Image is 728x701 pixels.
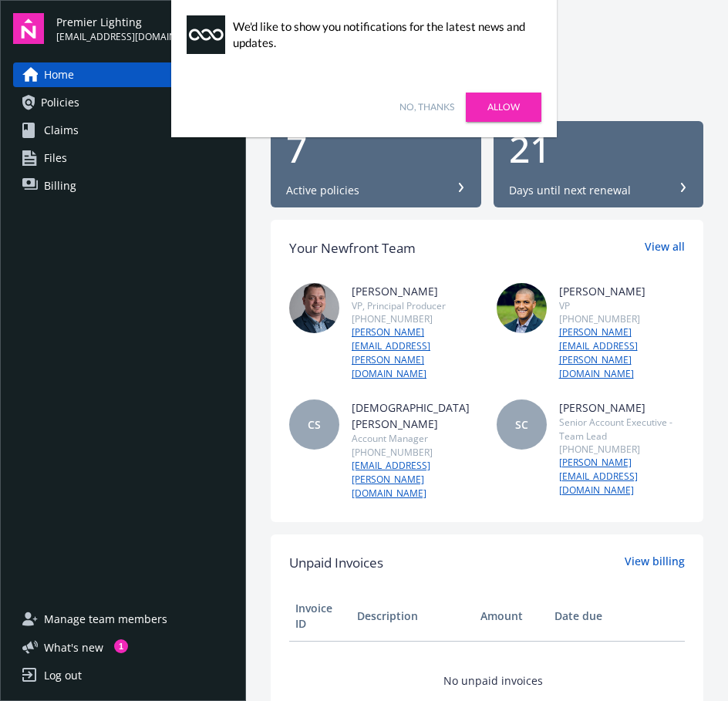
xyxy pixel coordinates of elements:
[559,456,686,497] a: [PERSON_NAME][EMAIL_ADDRESS][DOMAIN_NAME]
[289,238,416,258] div: Your Newfront Team
[44,146,67,170] span: Files
[515,416,528,433] span: SC
[44,639,103,656] span: What ' s new
[13,13,44,44] img: navigator-logo.svg
[352,325,478,381] a: [PERSON_NAME][EMAIL_ADDRESS][PERSON_NAME][DOMAIN_NAME]
[13,607,233,632] a: Manage team members
[13,90,233,115] a: Policies
[56,13,233,44] button: Premier Lighting[EMAIL_ADDRESS][DOMAIN_NAME]
[559,312,686,325] div: [PHONE_NUMBER]
[352,459,478,500] a: [EMAIL_ADDRESS][PERSON_NAME][DOMAIN_NAME]
[352,432,478,445] div: Account Manager
[289,283,339,333] img: photo
[13,639,128,656] button: What's new1
[351,591,474,642] th: Description
[474,591,548,642] th: Amount
[44,118,79,143] span: Claims
[308,416,321,433] span: CS
[497,283,547,333] img: photo
[509,130,689,167] div: 21
[559,299,686,312] div: VP
[286,130,466,167] div: 7
[548,591,610,642] th: Date due
[13,174,233,198] a: Billing
[44,62,74,87] span: Home
[645,238,685,258] a: View all
[44,174,76,198] span: Billing
[625,553,685,573] a: View billing
[352,446,478,459] div: [PHONE_NUMBER]
[56,14,210,30] span: Premier Lighting
[352,283,478,299] div: [PERSON_NAME]
[44,607,167,632] span: Manage team members
[233,19,534,51] div: We'd like to show you notifications for the latest news and updates.
[559,283,686,299] div: [PERSON_NAME]
[286,183,359,198] div: Active policies
[271,121,481,207] button: 7Active policies
[352,399,478,432] div: [DEMOGRAPHIC_DATA][PERSON_NAME]
[559,416,686,442] div: Senior Account Executive - Team Lead
[352,299,478,312] div: VP, Principal Producer
[466,93,541,122] a: Allow
[509,183,631,198] div: Days until next renewal
[13,62,233,87] a: Home
[56,30,210,44] span: [EMAIL_ADDRESS][DOMAIN_NAME]
[41,90,79,115] span: Policies
[44,663,82,688] div: Log out
[559,399,686,416] div: [PERSON_NAME]
[352,312,478,325] div: [PHONE_NUMBER]
[13,146,233,170] a: Files
[399,100,454,114] a: No, thanks
[114,638,128,652] div: 1
[289,591,351,642] th: Invoice ID
[13,118,233,143] a: Claims
[559,325,686,381] a: [PERSON_NAME][EMAIL_ADDRESS][PERSON_NAME][DOMAIN_NAME]
[494,121,704,207] button: 21Days until next renewal
[289,553,383,573] span: Unpaid Invoices
[559,443,686,456] div: [PHONE_NUMBER]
